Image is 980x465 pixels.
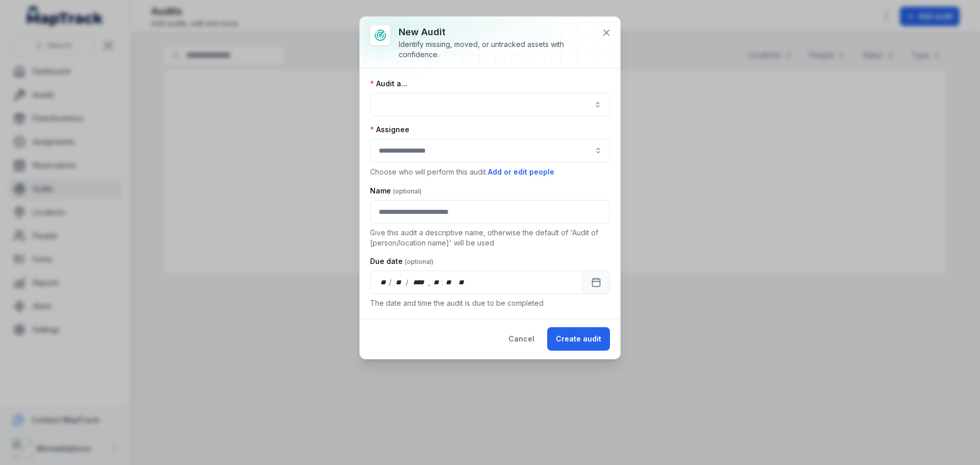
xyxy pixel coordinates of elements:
div: year, [409,277,428,287]
label: Audit a... [370,79,407,89]
input: audit-add:assignee_id-label [370,139,610,162]
label: Due date [370,256,433,266]
div: minute, [444,277,454,287]
label: Name [370,186,422,196]
h3: New audit [399,25,594,39]
p: Choose who will perform this audit. [370,166,610,178]
div: Identify missing, moved, or untracked assets with confidence. [399,39,594,60]
div: hour, [431,277,442,287]
div: month, [393,277,406,287]
div: / [406,277,409,287]
p: The date and time the audit is due to be completed [370,298,610,308]
p: Give this audit a descriptive name, otherwise the default of 'Audit of [person/location name]' wi... [370,228,610,248]
div: day, [379,277,389,287]
button: Add or edit people [487,166,555,178]
div: / [389,277,393,287]
div: , [428,277,431,287]
div: : [442,277,444,287]
div: am/pm, [456,277,468,287]
button: Calendar [582,271,610,294]
button: Cancel [500,327,543,351]
label: Assignee [370,125,409,135]
button: Create audit [547,327,610,351]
